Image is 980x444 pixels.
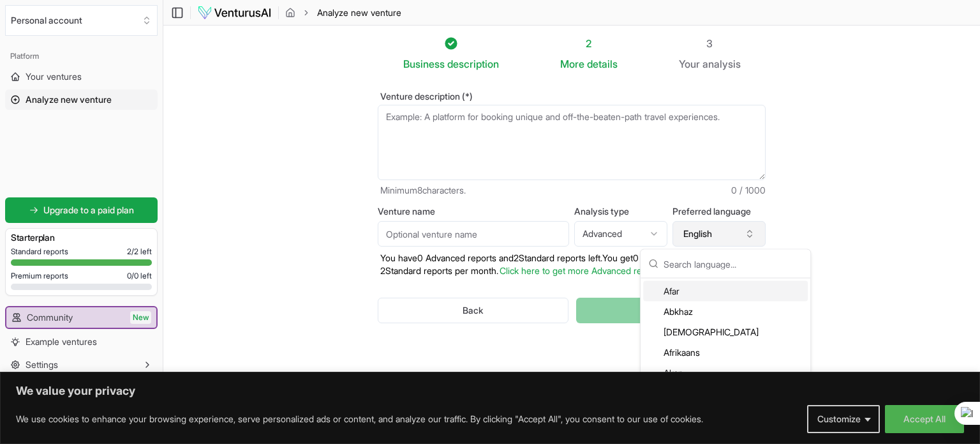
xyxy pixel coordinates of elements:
span: 0 / 0 left [127,271,152,281]
p: We use cookies to enhance your browsing experience, serve personalized ads or content, and analyz... [16,411,703,427]
label: Venture name [378,207,569,216]
div: Afrikaans [643,342,808,363]
button: Settings [5,355,158,375]
button: English [672,221,766,247]
div: [DEMOGRAPHIC_DATA] [643,322,808,342]
label: Analysis type [574,207,667,216]
button: Customize [807,405,880,433]
span: details [587,57,618,70]
span: Analyze new venture [26,93,112,106]
label: Preferred language [672,207,766,216]
span: 0 / 1000 [731,184,766,197]
div: Abkhaz [643,302,808,322]
img: logo [197,5,272,20]
span: Premium reports [11,271,68,281]
button: Select an organization [5,5,158,36]
div: Afar [643,281,808,302]
span: Community [27,311,73,324]
span: Settings [26,358,58,371]
a: Analyze new venture [5,89,158,110]
a: Click here to get more Advanced reports. [500,265,664,276]
div: 2 [560,36,618,51]
span: 2 / 2 left [127,247,152,257]
a: Your ventures [5,66,158,87]
a: CommunityNew [6,307,156,328]
p: We value your privacy [16,383,964,399]
a: Example ventures [5,332,158,352]
span: Your [679,56,700,72]
span: New [130,311,151,324]
input: Optional venture name [378,221,569,247]
span: Standard reports [11,247,68,257]
button: Accept All [885,405,964,433]
span: Your ventures [26,70,82,83]
span: analysis [702,57,741,70]
button: Back [378,298,568,323]
div: Platform [5,46,158,66]
div: 3 [679,36,741,51]
span: More [560,56,584,72]
p: You have 0 Advanced reports and 2 Standard reports left. Y ou get 0 Advanced reports and 2 Standa... [378,252,766,277]
div: Akan [643,363,808,383]
a: Upgrade to a paid plan [5,197,158,223]
input: Search language... [664,250,803,278]
span: Analyze new venture [317,6,401,19]
nav: breadcrumb [285,6,401,19]
span: Minimum 8 characters. [380,184,466,197]
span: Business [403,56,445,72]
h3: Starter plan [11,231,152,244]
span: description [447,57,499,70]
span: Example ventures [26,335,97,348]
label: Venture description (*) [378,92,766,101]
span: Upgrade to a paid plan [43,204,134,217]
